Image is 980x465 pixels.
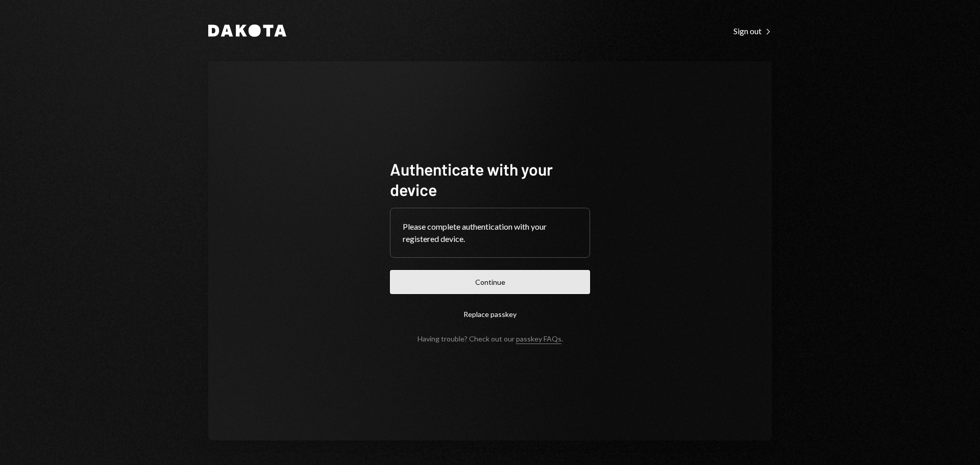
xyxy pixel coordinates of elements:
[733,26,772,36] div: Sign out
[516,334,561,344] a: passkey FAQs
[403,221,577,245] div: Please complete authentication with your registered device.
[390,159,590,200] h1: Authenticate with your device
[418,334,563,343] div: Having trouble? Check out our .
[390,270,590,294] button: Continue
[733,25,772,36] a: Sign out
[390,302,590,326] button: Replace passkey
